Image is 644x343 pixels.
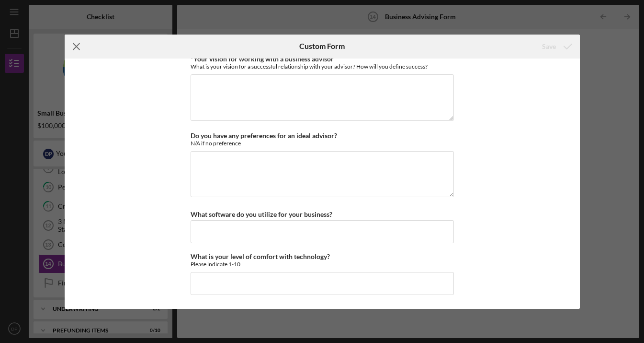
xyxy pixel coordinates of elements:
[191,63,454,70] div: What is your vision for a successful relationship with your advisor? How will you define success?
[191,260,454,268] div: Please indicate 1-10
[191,252,330,260] label: What is your level of comfort with technology?
[191,140,454,147] div: N/A if no preference
[191,131,337,140] label: Do you have any preferences for an ideal advisor?
[191,210,332,218] label: What software do you utilize for your business?
[191,55,334,63] label: *Your vision for working with a business advisor
[532,37,580,56] button: Save
[542,37,556,56] div: Save
[299,42,345,50] h6: Custom Form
